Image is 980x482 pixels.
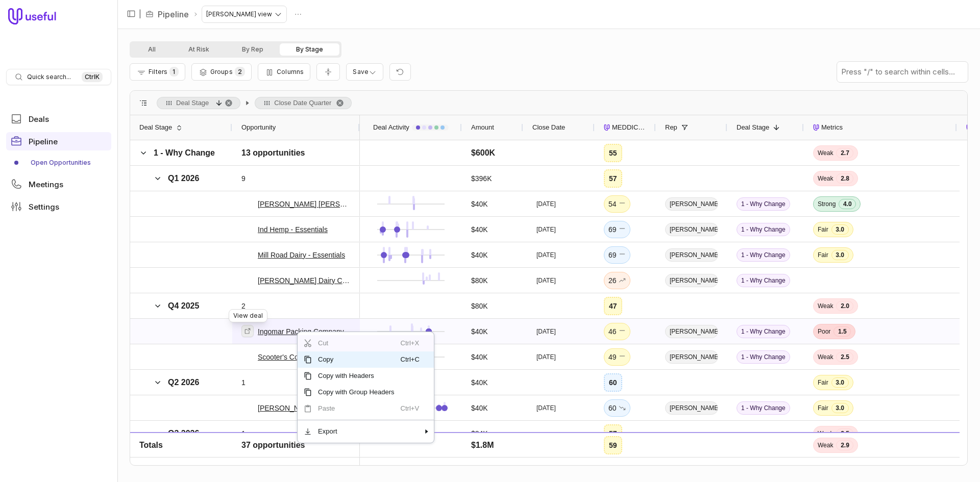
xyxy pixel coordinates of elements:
button: All [132,43,172,56]
span: Strong [818,200,836,208]
a: Pipeline [158,8,189,20]
span: 3.0 [831,403,849,413]
span: 3.0 [831,250,849,260]
span: Columns [277,68,304,75]
time: [DATE] [536,225,556,234]
span: Paste [312,400,401,417]
a: Scooter's Coffee - New Deal [258,351,348,363]
span: 1 - Why Change [737,325,790,338]
time: [DATE] [536,455,556,463]
span: 4.0 [839,199,856,209]
div: $84K [471,453,488,465]
span: Export [312,423,401,440]
a: [PERSON_NAME] Bros, Inc. - Supplier [258,453,351,465]
span: Amount [471,121,494,134]
button: Collapse all rows [316,63,340,81]
div: $84K [471,427,488,440]
button: By Rep [226,43,280,56]
span: Filters [149,68,167,75]
span: Deals [29,115,49,123]
span: Metrics [821,121,843,134]
span: | [139,8,141,20]
span: 1 - Why Change [154,148,215,157]
a: Ingomar Packing Company, LLC - New Deal [258,325,351,338]
div: 46 [608,325,626,338]
time: [DATE] [536,404,556,412]
span: No change [619,351,626,363]
div: Context Menu [297,332,434,443]
span: Save [353,68,369,75]
div: $40K [471,402,488,414]
div: 1 [241,427,246,440]
span: Deal Stage [737,121,769,134]
div: 49 [608,351,626,363]
div: 9 [241,172,246,185]
a: Pipeline [6,132,111,150]
span: 1 - Why Change [737,452,790,466]
time: [DATE] [536,327,556,336]
span: Fair [818,378,828,387]
kbd: Ctrl K [82,72,103,82]
div: $80K [471,300,488,312]
div: 69 [608,249,626,261]
div: $40K [471,198,488,210]
span: 2.7 [836,148,853,158]
span: Copy [312,351,401,368]
span: Quick search... [27,73,71,81]
span: Weak [818,353,833,361]
span: Cut [312,335,401,351]
div: Pipeline submenu [6,155,111,171]
time: [DATE] [536,251,556,259]
span: [PERSON_NAME] [665,401,718,415]
span: Close Date Quarter [274,97,331,109]
a: [PERSON_NAME] Pickles - Essentials [258,402,351,414]
span: 1 - Why Change [737,274,790,287]
div: 26 [608,274,626,287]
span: No change [619,223,626,236]
span: [PERSON_NAME] [665,350,718,364]
span: Poor [818,327,830,336]
div: 55 [609,147,617,159]
span: Deal Activity [373,121,409,134]
div: 57 [608,453,626,465]
input: Press "/" to search within cells... [837,62,968,82]
span: Meetings [29,181,63,188]
div: 69 [608,223,626,236]
div: MEDDICC Score [604,115,647,140]
a: [PERSON_NAME] Dairy Cooperative - Essentials x 2 Locations [258,274,351,287]
div: $40K [471,325,488,338]
span: 2.8 [836,173,853,184]
span: Copy with Group Headers [312,384,401,400]
span: Opportunity [241,121,276,134]
span: [PERSON_NAME] [665,223,718,236]
button: By Stage [280,43,339,56]
div: 54 [608,198,626,210]
span: 2.5 [836,428,853,439]
span: Ctrl+X [401,335,423,351]
div: 60 [609,376,617,389]
span: Rep [665,121,677,134]
span: [PERSON_NAME] [665,452,718,466]
div: View deal [229,309,267,322]
span: 1 - Why Change [737,248,790,262]
span: MEDDICC Score [612,121,647,134]
span: Fair [818,225,828,234]
button: At Risk [172,43,226,56]
span: Close Date [532,121,565,134]
time: [DATE] [536,353,556,361]
div: $600K [471,147,495,159]
span: 3.0 [831,377,849,388]
span: [PERSON_NAME] [665,197,718,211]
span: Weak [818,302,833,310]
span: Ctrl+V [401,400,423,417]
div: Row Groups [157,97,352,109]
time: [DATE] [536,200,556,208]
span: 1.5 [834,326,851,337]
div: $40K [471,223,488,236]
div: $40K [471,376,488,389]
div: Metrics [813,115,948,140]
div: $396K [471,172,492,185]
a: Settings [6,197,111,216]
span: 2.0 [836,301,853,311]
div: $40K [471,351,488,363]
